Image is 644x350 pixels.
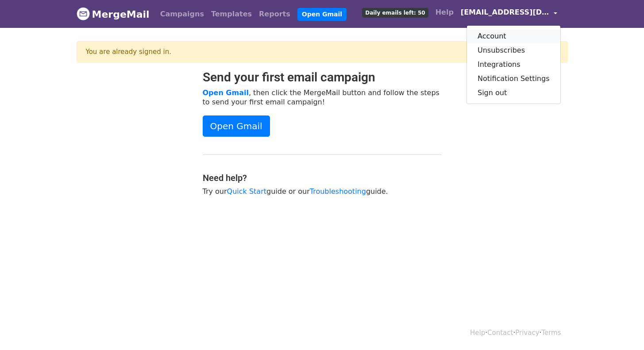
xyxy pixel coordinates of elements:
h2: Send your first email campaign [203,70,442,85]
div: [EMAIL_ADDRESS][DOMAIN_NAME] [467,25,561,104]
img: MergeMail logo [77,7,90,20]
a: Troubleshooting [310,187,366,196]
a: Privacy [515,329,539,337]
p: Try our guide or our guide. [203,187,442,196]
a: Integrations [467,58,560,72]
a: Unsubscribes [467,43,560,58]
a: Sign out [467,86,560,100]
a: Daily emails left: 50 [359,4,432,21]
a: Contact [487,329,513,337]
a: Campaigns [157,5,208,23]
a: MergeMail [77,5,150,23]
a: Open Gmail [203,88,249,97]
a: Help [470,329,485,337]
p: , then click the MergeMail button and follow the steps to send your first email campaign! [203,88,442,107]
span: Daily emails left: 50 [362,8,428,18]
a: Quick Start [227,187,266,196]
a: Terms [541,329,561,337]
a: Notification Settings [467,72,560,86]
a: [EMAIL_ADDRESS][DOMAIN_NAME] [457,4,561,24]
a: Open Gmail [203,115,270,137]
a: Help [432,4,457,21]
a: Open Gmail [297,8,347,21]
h4: Need help? [203,173,442,183]
iframe: Chat Widget [600,308,644,350]
span: [EMAIL_ADDRESS][DOMAIN_NAME] [461,7,549,18]
a: Templates [208,5,255,23]
div: You are already signed in. [86,47,550,57]
a: Reports [255,5,294,23]
a: Account [467,29,560,43]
